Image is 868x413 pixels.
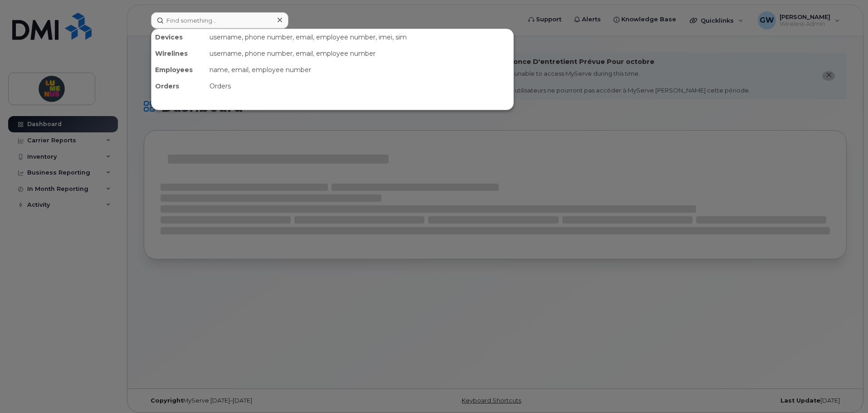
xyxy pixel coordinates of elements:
div: Wirelines [151,45,206,62]
div: name, email, employee number [206,62,513,78]
div: Devices [151,29,206,45]
div: Orders [151,78,206,94]
div: username, phone number, email, employee number [206,45,513,62]
div: username, phone number, email, employee number, imei, sim [206,29,513,45]
div: Orders [206,78,513,94]
div: Employees [151,62,206,78]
